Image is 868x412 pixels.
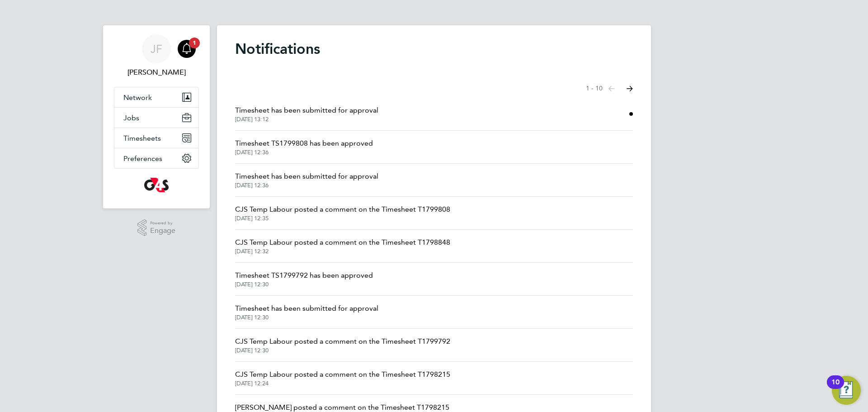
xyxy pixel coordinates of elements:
[235,182,378,189] span: [DATE] 12:36
[235,116,378,123] span: [DATE] 13:12
[235,369,450,387] a: CJS Temp Labour posted a comment on the Timesheet T1798215[DATE] 12:24
[178,34,196,63] a: 1
[123,134,161,142] span: Timesheets
[235,149,373,156] span: [DATE] 12:36
[103,25,210,208] nav: Main navigation
[137,219,176,237] a: Powered byEngage
[123,114,139,122] span: Jobs
[235,314,378,321] span: [DATE] 12:30
[150,227,175,235] span: Engage
[831,382,840,394] div: 10
[235,138,373,156] a: Timesheet TS1799808 has been approved[DATE] 12:36
[235,171,378,189] a: Timesheet has been submitted for approval[DATE] 12:36
[235,347,450,354] span: [DATE] 12:30
[235,303,378,321] a: Timesheet has been submitted for approval[DATE] 12:30
[235,215,450,222] span: [DATE] 12:35
[114,128,198,148] button: Timesheets
[235,270,373,281] span: Timesheet TS1799792 has been approved
[114,67,199,78] span: James Ferguson
[235,369,450,380] span: CJS Temp Labour posted a comment on the Timesheet T1798215
[235,40,633,58] h1: Notifications
[832,376,861,405] button: Open Resource Center, 10 new notifications
[150,219,175,227] span: Powered by
[114,87,198,107] button: Network
[123,154,162,163] span: Preferences
[235,237,450,248] span: CJS Temp Labour posted a comment on the Timesheet T1798848
[235,281,373,288] span: [DATE] 12:30
[144,178,169,192] img: g4s-logo-retina.png
[235,105,378,123] a: Timesheet has been submitted for approval[DATE] 13:12
[235,171,378,182] span: Timesheet has been submitted for approval
[123,93,152,102] span: Network
[235,336,450,354] a: CJS Temp Labour posted a comment on the Timesheet T1799792[DATE] 12:30
[235,204,450,222] a: CJS Temp Labour posted a comment on the Timesheet T1799808[DATE] 12:35
[235,237,450,255] a: CJS Temp Labour posted a comment on the Timesheet T1798848[DATE] 12:32
[114,108,198,128] button: Jobs
[114,34,199,78] a: JF[PERSON_NAME]
[235,270,373,288] a: Timesheet TS1799792 has been approved[DATE] 12:30
[586,80,633,98] nav: Select page of notifications list
[235,336,450,347] span: CJS Temp Labour posted a comment on the Timesheet T1799792
[114,148,198,168] button: Preferences
[235,138,373,149] span: Timesheet TS1799808 has been approved
[235,380,450,387] span: [DATE] 12:24
[189,38,200,48] span: 1
[235,204,450,215] span: CJS Temp Labour posted a comment on the Timesheet T1799808
[235,248,450,255] span: [DATE] 12:32
[114,178,199,192] a: Go to home page
[151,43,162,55] span: JF
[586,84,603,93] span: 1 - 10
[235,105,378,116] span: Timesheet has been submitted for approval
[235,303,378,314] span: Timesheet has been submitted for approval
